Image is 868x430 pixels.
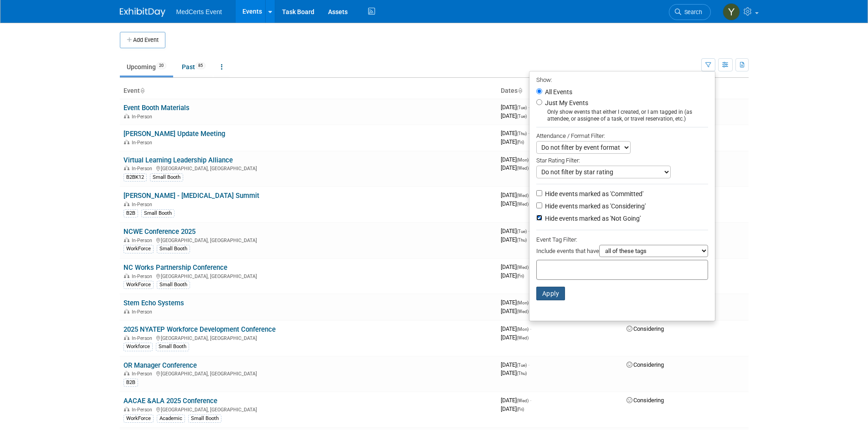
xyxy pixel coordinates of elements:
[536,245,708,260] div: Include events that have
[132,273,155,279] span: In-Person
[123,334,493,341] div: [GEOGRAPHIC_DATA], [GEOGRAPHIC_DATA]
[517,238,527,243] span: (Thu)
[156,62,166,69] span: 20
[501,299,531,306] span: [DATE]
[123,325,276,334] a: 2025 NYATEP Workforce Development Conference
[132,114,155,120] span: In-Person
[157,281,190,289] div: Small Booth
[501,192,531,198] span: [DATE]
[124,238,129,242] img: In-Person Event
[627,361,664,368] span: Considering
[132,166,155,172] span: In-Person
[123,343,153,351] div: Workforce
[120,8,165,17] img: ExhibitDay
[123,173,147,182] div: B2BK12
[627,397,664,404] span: Considering
[543,189,643,198] label: Hide events marked as 'Committed'
[627,325,664,332] span: Considering
[528,228,529,234] span: -
[517,114,527,119] span: (Tue)
[517,363,527,368] span: (Tue)
[141,209,175,218] div: Small Booth
[501,263,531,270] span: [DATE]
[723,3,740,20] img: Yenexis Quintana
[518,87,522,94] a: Sort by Start Date
[124,335,129,340] img: In-Person Event
[528,361,529,368] span: -
[123,415,154,423] div: WorkForce
[132,335,155,341] span: In-Person
[123,281,154,289] div: WorkForce
[530,325,531,332] span: -
[536,287,565,300] button: Apply
[536,131,708,141] div: Attendance / Format Filter:
[123,361,197,369] a: OR Manager Conference
[123,130,225,138] a: [PERSON_NAME] Update Meeting
[188,415,221,423] div: Small Booth
[123,156,233,164] a: Virtual Learning Leadership Alliance
[124,114,129,118] img: In-Person Event
[124,166,129,170] img: In-Person Event
[536,109,708,122] div: Only show events that either I created, or I am tagged in (as attendee, or assignee of a task, or...
[501,200,529,207] span: [DATE]
[120,58,173,76] a: Upcoming20
[517,407,524,412] span: (Fri)
[517,335,529,340] span: (Wed)
[517,265,529,270] span: (Wed)
[123,164,493,172] div: [GEOGRAPHIC_DATA], [GEOGRAPHIC_DATA]
[124,407,129,411] img: In-Person Event
[543,214,641,223] label: Hide events marked as 'Not Going'
[132,140,155,146] span: In-Person
[517,131,527,136] span: (Thu)
[501,156,531,163] span: [DATE]
[124,273,129,278] img: In-Person Event
[517,229,527,234] span: (Tue)
[501,397,531,404] span: [DATE]
[132,309,155,315] span: In-Person
[543,89,572,95] label: All Events
[517,157,529,162] span: (Mon)
[123,299,184,307] a: Stem Echo Systems
[501,138,524,145] span: [DATE]
[123,405,493,413] div: [GEOGRAPHIC_DATA], [GEOGRAPHIC_DATA]
[528,104,529,111] span: -
[501,361,529,368] span: [DATE]
[528,130,529,137] span: -
[517,140,524,145] span: (Fri)
[530,397,531,404] span: -
[132,202,155,207] span: In-Person
[176,8,222,15] span: MedCerts Event
[157,245,190,253] div: Small Booth
[517,105,527,110] span: (Tue)
[536,74,708,85] div: Show:
[120,32,165,48] button: Add Event
[669,4,711,20] a: Search
[120,83,497,99] th: Event
[123,236,493,243] div: [GEOGRAPHIC_DATA], [GEOGRAPHIC_DATA]
[132,238,155,243] span: In-Person
[124,202,129,206] img: In-Person Event
[536,154,708,166] div: Star Rating Filter:
[517,398,529,403] span: (Wed)
[517,193,529,198] span: (Wed)
[140,87,144,94] a: Sort by Event Name
[123,104,190,112] a: Event Booth Materials
[123,209,138,218] div: B2B
[517,371,527,376] span: (Thu)
[517,273,524,278] span: (Fri)
[497,83,623,99] th: Dates
[517,166,529,171] span: (Wed)
[501,112,527,119] span: [DATE]
[517,300,529,305] span: (Mon)
[124,140,129,144] img: In-Person Event
[517,309,529,314] span: (Wed)
[123,228,195,236] a: NCWE Conference 2025
[501,369,527,376] span: [DATE]
[132,407,155,413] span: In-Person
[501,334,529,341] span: [DATE]
[501,272,524,279] span: [DATE]
[124,309,129,314] img: In-Person Event
[517,327,529,332] span: (Mon)
[132,371,155,377] span: In-Person
[195,62,205,69] span: 85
